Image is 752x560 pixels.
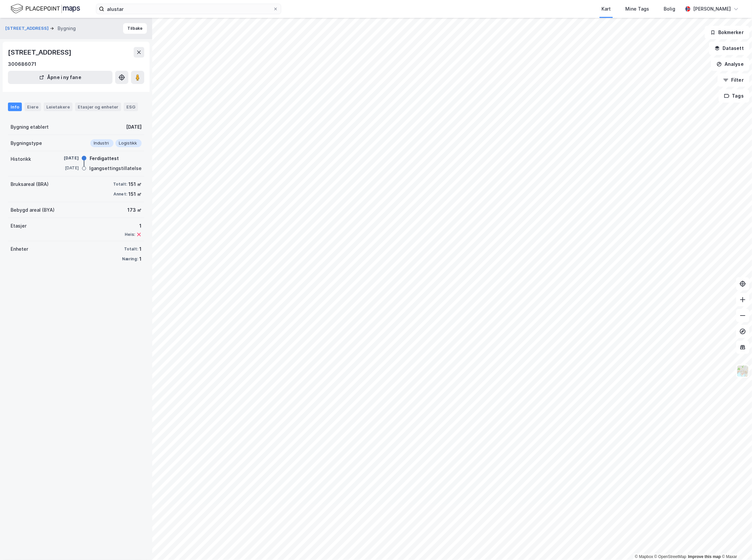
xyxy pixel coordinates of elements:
div: [DATE] [52,155,79,161]
div: Etasjer og enheter [78,104,118,110]
div: Kontrollprogram for chat [719,528,752,560]
div: Bygning etablert [11,123,49,131]
button: Analyse [711,58,749,71]
div: Igangsettingstillatelse [89,164,142,172]
button: Filter [718,73,749,87]
div: [STREET_ADDRESS] [8,47,73,58]
img: Z [736,365,749,377]
div: Bolig [664,5,675,13]
button: Bokmerker [705,26,749,39]
div: Mine Tags [625,5,649,13]
div: 300686071 [8,60,36,68]
div: 151 ㎡ [128,190,142,198]
div: Heis: [125,232,135,237]
div: [PERSON_NAME] [693,5,731,13]
div: 151 ㎡ [128,180,142,188]
img: logo.f888ab2527a4732fd821a326f86c7f29.svg [11,3,80,15]
button: Tags [719,89,749,103]
div: Ferdigattest [90,154,119,162]
div: [DATE] [126,123,142,131]
div: [DATE] [52,165,79,171]
div: Etasjer [11,222,26,230]
div: Bygning [58,24,76,32]
button: Tilbake [123,23,147,34]
input: Søk på adresse, matrikkel, gårdeiere, leietakere eller personer [104,4,273,14]
button: Åpne i ny fane [8,71,112,84]
a: Mapbox [635,554,653,559]
div: Næring: [122,256,138,262]
a: OpenStreetMap [654,554,686,559]
div: Enheter [11,245,28,253]
button: Datasett [709,42,749,55]
div: Bygningstype [11,139,42,147]
div: 1 [139,245,142,253]
a: Improve this map [688,554,721,559]
div: 1 [125,222,142,230]
div: Totalt: [124,246,138,252]
iframe: Chat Widget [719,528,752,560]
div: Bruksareal (BRA) [11,180,49,188]
div: Historikk [11,155,31,163]
button: [STREET_ADDRESS] [5,25,50,32]
div: Eiere [24,103,41,111]
div: Annet: [113,192,127,197]
div: 1 [139,255,142,263]
div: Bebygd areal (BYA) [11,206,55,214]
div: Totalt: [113,182,127,187]
div: Info [8,103,22,111]
div: ESG [124,103,138,111]
div: Kart [601,5,611,13]
div: Leietakere [44,103,72,111]
div: 173 ㎡ [127,206,142,214]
